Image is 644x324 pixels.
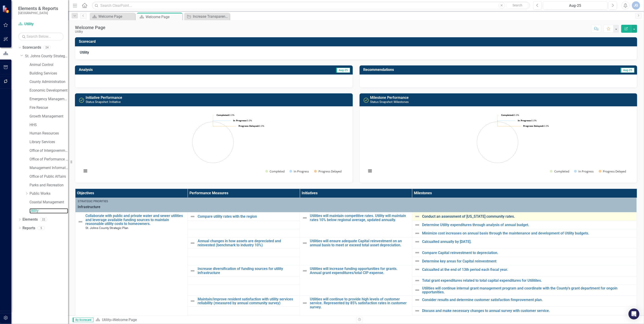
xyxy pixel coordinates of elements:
[412,221,637,229] td: Double-Click to Edit Right Click for Context Menu
[412,285,637,296] td: Double-Click to Edit Right Click for Context Menu
[79,40,635,44] h3: Scorecard
[550,169,569,173] button: Show Completed
[30,71,68,76] a: Building Services
[30,174,68,179] a: Office of Public Affairs
[22,226,35,231] a: Reports
[523,124,544,127] tspan: Progress Delayed:
[415,250,420,255] img: Not Defined
[30,140,68,145] a: Library Services
[314,169,342,173] button: Show Progress Delayed
[30,165,68,171] a: Management Information Systems
[190,268,195,274] img: Not Defined
[80,50,89,55] strong: Utility
[412,265,637,276] td: Double-Click to Edit Right Click for Context Menu
[422,251,634,255] a: Compare Capital reinvestment to depreciation.
[18,6,58,11] span: Elements & Reports
[30,105,68,110] a: Fire Rescue
[632,1,640,10] button: JG
[412,315,637,323] td: Double-Click to Edit Right Click for Context Menu
[412,229,637,238] td: Double-Click to Edit Right Click for Context Menu
[289,169,309,173] button: Show In Progress
[30,200,68,205] a: Coastal Management
[18,22,64,27] a: Utility
[415,222,420,228] img: Not Defined
[82,168,89,174] button: View chart menu, Chart
[79,97,84,103] img: Completed
[78,199,634,203] div: Strategic Priorities
[30,131,68,136] a: Human Resources
[198,267,297,275] a: Increase diversification of funding sources for utility infrastructure
[239,124,264,127] text: 0.0%
[415,231,420,236] img: Not Defined
[415,267,420,272] img: Not Defined
[198,297,297,305] a: Maintain/improve resident satisfaction with utility services reliability (measured by annual comm...
[270,169,285,173] text: Completed
[422,279,634,283] a: Total grant expenditures related to total capital expenditures for Utilitites.
[578,169,594,173] text: In Progress
[78,204,634,210] span: Infrastructure
[25,54,68,59] a: St. Johns County Strategic Plan
[302,268,308,274] img: Not Defined
[501,113,514,117] tspan: Completed:
[96,317,353,323] div: »
[412,238,637,249] td: Double-Click to Edit Right Click for Context Menu
[85,226,128,230] span: St. Johns County Strategic Plan
[30,208,68,214] a: Utility
[86,100,121,104] small: Status Snapshot: Initiative
[302,215,308,221] img: Not Defined
[422,223,634,227] a: Determine Utility expenditures through analysis of annual budget.
[30,183,68,188] a: Parks and Recreation
[422,231,634,235] a: Minimize cost increases on annual basis through the maintenance and development of Utility budgets.
[91,14,134,19] a: Welcome Page
[300,265,412,296] td: Double-Click to Edit Right Click for Context Menu
[30,122,68,128] a: HHS
[146,14,181,20] div: Welcome Page
[92,2,530,10] input: Search ClearPoint...
[190,298,195,304] img: Not Defined
[422,240,634,244] a: Calcualted annually by [DATE].
[523,124,549,127] text: 0.0%
[412,212,637,221] td: Double-Click to Edit Right Click for Context Menu
[22,217,38,222] a: Elements
[294,169,309,173] text: In Progress
[78,219,83,224] img: Not Defined
[37,226,45,230] div: 5
[30,88,68,93] a: Economic Development
[370,95,409,100] a: Milestone Performance
[18,11,58,15] small: [GEOGRAPHIC_DATA]
[415,287,420,293] img: Not Defined
[422,259,634,263] a: Determine key areas for Capital reinvestment
[233,119,247,122] tspan: In Progress:
[629,309,639,319] div: Open Intercom Messenger
[75,30,105,33] div: Utility
[310,297,410,309] a: Utilities will continue to provide high levels of customer service. Represented by 85% satisfacti...
[216,113,234,117] text: 0.0%
[367,168,373,174] button: View chart menu, Chart
[518,119,531,122] tspan: In Progress:
[302,240,308,246] img: Not Defined
[506,2,529,9] button: Search
[198,214,297,219] a: Compare utility rates with the region
[30,114,68,119] a: Growth Management
[363,97,369,103] img: Completed
[75,25,105,30] div: Welcome Page
[2,5,10,13] img: ClearPoint Strategy
[412,249,637,257] td: Double-Click to Edit Right Click for Context Menu
[79,68,212,72] h3: Analysis
[422,268,634,272] a: Calcualted at the end of 13th period each fiscal year.
[310,267,410,275] a: Utilities will increase funding opportunities for grants. Annual grant expenditures/total CIP exp...
[239,124,259,127] tspan: Progress Delayed:
[412,307,637,315] td: Double-Click to Edit Right Click for Context Menu
[30,191,68,196] a: Public Works
[336,68,350,73] span: Aug-25
[188,238,300,249] td: Double-Click to Edit Right Click for Context Menu
[185,14,229,19] a: Increase Transparency through Open Data and Reporting
[364,110,633,178] div: Chart. Highcharts interactive chart.
[574,169,594,173] button: Show In Progress
[233,119,252,122] text: 0.0%
[302,300,308,306] img: Not Defined
[216,113,229,117] tspan: Completed:
[318,169,342,173] text: Progress Delayed
[80,110,348,178] div: Chart. Highcharts interactive chart.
